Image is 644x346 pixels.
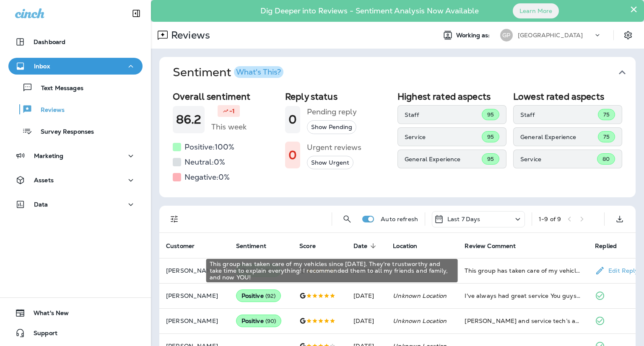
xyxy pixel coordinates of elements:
p: Marketing [34,152,63,159]
span: Sentiment [236,242,277,250]
button: Search Reviews [339,211,356,227]
div: I've always had great service You guys have always taken care of whatever needs that I have neede... [465,292,582,300]
button: Survey Responses [8,122,143,140]
span: Replied [595,242,628,250]
span: Support [25,330,57,340]
span: Score [299,243,316,250]
h5: Positive: 100 % [184,140,234,154]
p: -1 [229,107,235,115]
p: [GEOGRAPHIC_DATA] [518,32,583,39]
span: ( 92 ) [265,292,276,300]
p: General Experience [405,156,482,163]
h1: 0 [288,113,297,127]
p: Inbox [34,63,50,70]
h1: 0 [288,148,297,162]
p: Survey Responses [32,128,94,136]
span: 75 [603,133,610,140]
button: What's New [8,305,143,321]
span: Review Comment [465,243,516,250]
button: SentimentWhat's This? [166,57,642,88]
span: Score [299,242,327,250]
p: Staff [405,111,482,118]
button: Close [630,3,638,16]
button: Dashboard [8,34,143,50]
button: What's This? [234,66,283,78]
h1: Sentiment [173,65,283,80]
div: Positive [236,289,281,302]
span: ( 90 ) [265,318,276,325]
h1: 86.2 [176,113,201,127]
p: Edit Reply [605,267,638,274]
p: Reviews [168,29,210,41]
span: Review Comment [465,242,527,250]
div: What's This? [236,68,281,76]
h2: Lowest rated aspects [513,91,622,102]
p: Dig Deeper into Reviews - Sentiment Analysis Now Available [236,10,503,12]
button: Collapse Sidebar [125,5,148,22]
td: [DATE] [347,308,386,333]
div: Robert and service tech’s are fantastic! They all will go beyond expectations! Fantastic service ... [465,317,582,325]
button: Reviews [8,101,143,118]
p: Dashboard [34,39,65,45]
div: SentimentWhat's This? [159,88,636,197]
p: Service [520,156,597,163]
div: This group has taken care of my vehicles since [DATE]. They're trustworthy and take time to expla... [206,259,458,282]
span: Sentiment [236,243,266,250]
h5: Urgent reviews [307,141,361,154]
p: Assets [34,177,54,183]
h5: Pending reply [307,105,357,119]
span: Date [353,242,379,250]
span: 80 [602,155,610,163]
h5: Neutral: 0 % [184,155,225,169]
button: Settings [621,28,636,43]
em: Unknown Location [393,317,447,325]
span: 95 [487,155,494,163]
div: Positive [236,315,282,327]
p: Text Messages [33,85,83,93]
button: Inbox [8,58,143,75]
button: Data [8,196,143,213]
span: Replied [595,243,617,250]
span: Date [353,243,368,250]
p: [PERSON_NAME] [166,292,223,299]
div: GP [500,29,513,41]
p: Data [34,201,48,208]
button: Filters [166,211,183,227]
h5: Negative: 0 % [184,170,230,184]
p: General Experience [520,134,598,140]
p: Staff [520,111,598,118]
span: 95 [487,133,494,140]
button: Export as CSV [611,211,628,227]
span: Location [393,242,428,250]
h2: Overall sentiment [173,91,278,102]
p: Reviews [32,106,65,114]
button: Marketing [8,147,143,164]
span: 75 [603,111,610,118]
span: What's New [25,310,69,320]
button: Learn More [513,3,559,18]
em: Unknown Location [393,292,447,300]
td: [DATE] [347,283,386,308]
button: Show Urgent [307,156,353,170]
p: Last 7 Days [447,216,480,222]
div: This group has taken care of my vehicles since 2012. They're trustworthy and take time to explain... [465,266,582,275]
span: Customer [166,242,205,250]
h2: Highest rated aspects [397,91,506,102]
p: Auto refresh [381,216,418,222]
button: Support [8,325,143,341]
span: Customer [166,243,195,250]
span: Location [393,243,417,250]
p: [PERSON_NAME] [166,267,223,274]
button: Text Messages [8,79,143,96]
button: Show Pending [307,120,356,134]
span: 95 [487,111,494,118]
span: Working as: [456,32,492,39]
h2: Reply status [285,91,391,102]
h5: This week [211,120,247,134]
button: Assets [8,172,143,188]
div: 1 - 9 of 9 [539,216,561,222]
p: Service [405,134,482,140]
p: [PERSON_NAME] [166,318,223,324]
